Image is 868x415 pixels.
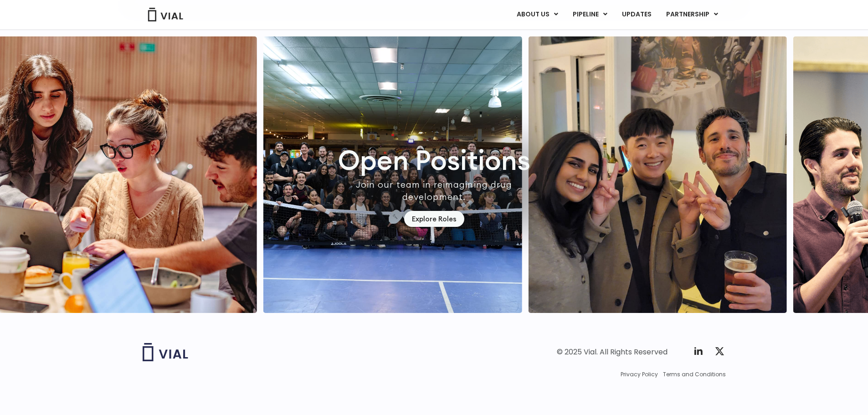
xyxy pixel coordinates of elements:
[528,36,787,313] div: 4 / 7
[621,370,658,379] a: Privacy Policy
[615,7,658,22] a: UPDATES
[143,343,188,361] img: Vial logo wih "Vial" spelled out
[263,36,522,313] div: 3 / 7
[147,8,184,21] img: Vial Logo
[404,211,464,227] a: Explore Roles
[557,347,668,357] div: © 2025 Vial. All Rights Reserved
[659,7,725,22] a: PARTNERSHIPMenu Toggle
[509,7,565,22] a: ABOUT USMenu Toggle
[663,370,726,379] a: Terms and Conditions
[565,7,614,22] a: PIPELINEMenu Toggle
[263,36,522,313] img: http://People%20posing%20for%20group%20picture%20after%20playing%20pickleball.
